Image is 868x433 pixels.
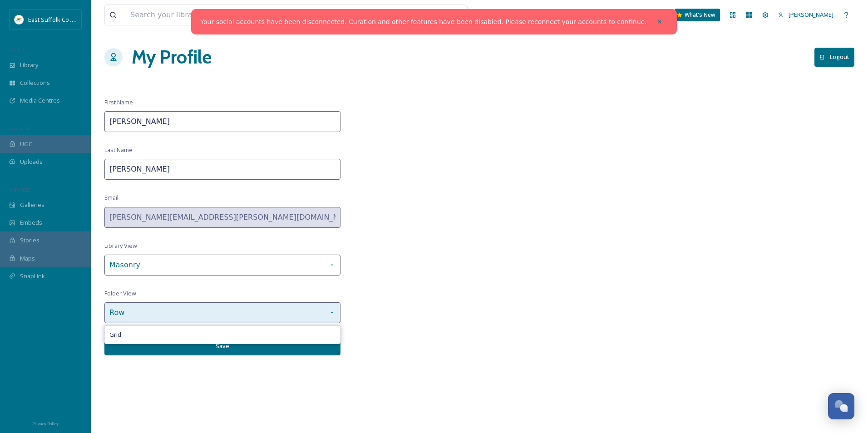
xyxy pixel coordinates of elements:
span: Galleries [20,201,44,209]
span: MEDIA [9,47,25,54]
button: Save [104,337,340,355]
span: Maps [20,254,35,263]
span: Last Name [104,146,133,154]
a: Your social accounts have been disconnected. Curation and other features have been disabled. Plea... [200,17,646,27]
a: [PERSON_NAME] [774,6,838,24]
span: Media Centres [20,96,60,105]
div: Row [104,302,340,323]
span: SnapLink [20,272,45,280]
span: Uploads [20,157,43,166]
span: Stories [20,236,39,245]
span: UGC [20,140,32,148]
span: WIDGETS [9,187,30,193]
a: View all files [409,6,463,24]
span: [PERSON_NAME] [789,10,833,19]
span: Library [20,61,38,69]
a: What's New [675,9,720,21]
span: Grid [109,330,121,339]
span: Embeds [20,218,42,227]
span: Folder View [104,289,136,298]
input: Search your library [126,5,393,25]
img: ESC%20Logo.png [15,15,24,24]
span: COLLECT [9,126,29,133]
span: First Name [104,98,133,107]
span: East Suffolk Council [28,15,82,24]
button: Logout [814,48,854,66]
span: Email [104,193,118,202]
span: Collections [20,79,50,87]
span: Library View [104,241,137,250]
button: Open Chat [828,393,854,419]
input: Last [104,159,340,180]
div: Masonry [104,255,340,276]
span: Privacy Policy [32,421,59,427]
a: Privacy Policy [32,418,59,428]
h1: My Profile [132,44,212,71]
input: First [104,111,340,132]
